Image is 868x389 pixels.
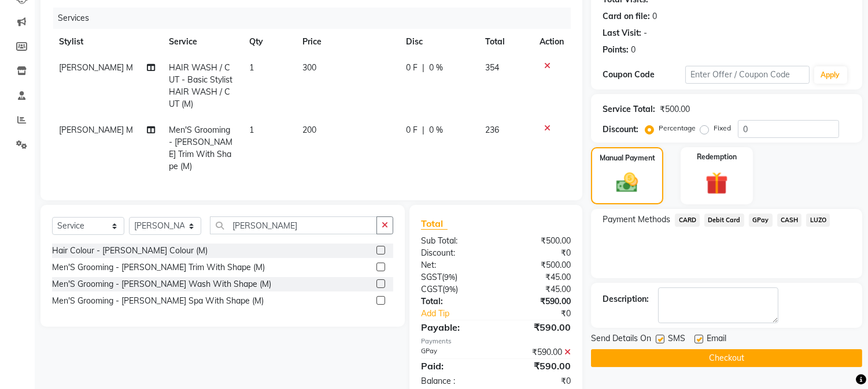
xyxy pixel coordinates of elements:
[675,214,700,227] span: CARD
[591,349,862,367] button: Checkout
[814,66,847,84] button: Apply
[591,332,651,347] span: Send Details On
[496,235,580,247] div: ₹500.00
[603,103,655,115] div: Service Total:
[169,62,233,109] span: HAIR WASH / CUT - Basic Stylist HAIR WASH / CUT (M)
[644,27,647,39] div: -
[749,214,773,227] span: GPay
[406,62,418,74] span: 0 F
[429,124,443,136] span: 0 %
[52,278,271,290] div: Men'S Grooming - [PERSON_NAME] Wash With Shape (M)
[399,29,478,55] th: Disc
[603,44,629,56] div: Points:
[412,320,496,334] div: Payable:
[603,214,670,226] span: Payment Methods
[445,285,456,294] span: 9%
[412,235,496,247] div: Sub Total:
[249,62,254,73] span: 1
[412,359,496,373] div: Paid:
[169,125,233,171] span: Men'S Grooming - [PERSON_NAME] Trim With Shape (M)
[52,295,264,307] div: Men'S Grooming - [PERSON_NAME] Spa With Shape (M)
[59,125,133,135] span: [PERSON_NAME] M
[603,27,641,39] div: Last Visit:
[533,29,571,55] th: Action
[52,245,208,257] div: Hair Colour - [PERSON_NAME] Colour (M)
[603,124,638,136] div: Discount:
[412,271,496,283] div: ( )
[496,296,580,308] div: ₹590.00
[496,346,580,358] div: ₹590.00
[704,214,744,227] span: Debit Card
[412,346,496,358] div: GPay
[422,124,424,136] span: |
[510,308,580,320] div: ₹0
[52,261,265,274] div: Men'S Grooming - [PERSON_NAME] Trim With Shape (M)
[421,336,571,346] div: Payments
[697,152,737,162] label: Redemption
[486,62,500,73] span: 354
[603,293,649,305] div: Description:
[603,10,650,23] div: Card on file:
[412,296,496,308] div: Total:
[603,69,685,81] div: Coupon Code
[496,359,580,373] div: ₹590.00
[479,29,533,55] th: Total
[421,284,442,294] span: CGST
[249,125,254,135] span: 1
[496,271,580,283] div: ₹45.00
[422,62,424,74] span: |
[714,123,731,133] label: Fixed
[421,272,442,282] span: SGST
[421,218,448,230] span: Total
[302,62,316,73] span: 300
[496,375,580,387] div: ₹0
[699,169,735,197] img: _gift.svg
[668,332,685,347] span: SMS
[412,308,510,320] a: Add Tip
[302,125,316,135] span: 200
[429,62,443,74] span: 0 %
[660,103,690,115] div: ₹500.00
[685,66,809,84] input: Enter Offer / Coupon Code
[631,44,636,56] div: 0
[59,62,133,73] span: [PERSON_NAME] M
[52,29,162,55] th: Stylist
[162,29,243,55] th: Service
[486,125,500,135] span: 236
[406,124,418,136] span: 0 F
[53,8,579,29] div: Services
[496,259,580,271] div: ₹500.00
[412,259,496,271] div: Net:
[777,214,802,227] span: CASH
[210,216,377,234] input: Search or Scan
[659,123,696,133] label: Percentage
[806,214,830,227] span: LUZO
[496,283,580,296] div: ₹45.00
[496,247,580,259] div: ₹0
[610,170,644,195] img: _cash.svg
[652,10,657,23] div: 0
[707,332,726,347] span: Email
[496,320,580,334] div: ₹590.00
[412,375,496,387] div: Balance :
[444,272,455,282] span: 9%
[296,29,399,55] th: Price
[412,247,496,259] div: Discount:
[600,153,655,163] label: Manual Payment
[242,29,296,55] th: Qty
[412,283,496,296] div: ( )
